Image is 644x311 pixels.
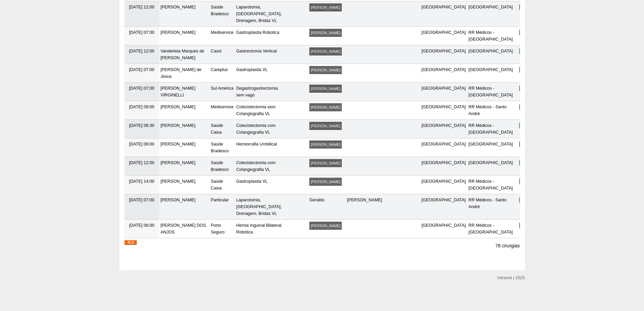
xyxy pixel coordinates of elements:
div: [PERSON_NAME] [309,178,342,186]
span: [DATE] 12:00 [129,5,154,9]
td: Mediservice [210,101,235,120]
td: Gastroplastia VL [235,64,283,83]
td: RR Médicos - [GEOGRAPHIC_DATA] [467,27,514,45]
div: [PERSON_NAME] [309,3,342,12]
td: [GEOGRAPHIC_DATA] [420,27,467,45]
td: Degastrogastrectomia sem vago [235,83,283,101]
span: [DATE] 06:30 [129,123,154,128]
td: RR Médicos - [GEOGRAPHIC_DATA] [467,83,514,101]
div: [PERSON_NAME] [309,122,342,130]
span: Confirmada [519,4,525,10]
span: [DATE] 07:00 [129,198,154,202]
span: [DATE] 07:00 [129,67,154,72]
td: [GEOGRAPHIC_DATA] [420,176,467,194]
td: [GEOGRAPHIC_DATA] [467,64,514,83]
span: Confirmada [519,29,525,36]
span: [DATE] 07:00 [129,86,154,91]
div: Intranet | 2025 [498,274,525,281]
td: Laparotomia, [GEOGRAPHIC_DATA], Drenagem, Bridas VL [235,194,283,220]
div: [PERSON_NAME] [309,85,342,93]
td: [PERSON_NAME] [159,194,210,220]
td: [PERSON_NAME] VIRGINELLI [159,83,210,101]
td: RR Médicos - Santo André [467,194,514,220]
span: Confirmada [519,104,525,110]
td: Vanderleia Marques de [PERSON_NAME] [159,45,210,64]
td: Saúde Bradesco [210,157,235,176]
td: [PERSON_NAME] de Jesus [159,64,210,83]
span: [DATE] 14:00 [129,179,154,184]
div: [PERSON_NAME] [309,29,342,37]
td: Hernia Inguinal Bilateral Robótica [235,220,283,238]
td: [GEOGRAPHIC_DATA] [420,83,467,101]
span: Confirmada [519,123,525,129]
td: [GEOGRAPHIC_DATA] [420,138,467,157]
td: Geraldo [308,194,346,220]
td: Saúde Bradesco [210,138,235,157]
div: [PERSON_NAME] [309,140,342,149]
span: Confirmada [519,197,525,203]
span: Confirmada [519,85,525,91]
span: [DATE] 09:00 [129,142,154,147]
td: [PERSON_NAME] [159,120,210,138]
td: [GEOGRAPHIC_DATA] [420,101,467,120]
div: [PERSON_NAME] [309,66,342,74]
span: [DATE] 07:00 [129,30,154,35]
div: [PERSON_NAME] [309,47,342,55]
td: [GEOGRAPHIC_DATA] [420,1,467,27]
span: Confirmada [519,141,525,147]
td: Saúde Caixa [210,176,235,194]
span: [DATE] 09:00 [129,105,154,109]
td: RR Médicos - [GEOGRAPHIC_DATA] [467,120,514,138]
p: 78 cirurgias [495,243,520,249]
img: XLS [124,240,137,245]
td: [PERSON_NAME] [346,194,384,220]
td: [PERSON_NAME] [159,176,210,194]
td: [GEOGRAPHIC_DATA] [467,157,514,176]
span: [DATE] 12:00 [129,49,154,53]
td: Saúde Bradesco [210,1,235,27]
td: [GEOGRAPHIC_DATA] [467,138,514,157]
td: Particular [210,194,235,220]
td: Laparotomia, [GEOGRAPHIC_DATA], Drenagem, Bridas VL [235,1,283,27]
td: [GEOGRAPHIC_DATA] [420,64,467,83]
td: [PERSON_NAME] [159,138,210,157]
span: Confirmada [519,67,525,73]
td: Colecistectomia sem Colangiografia VL [235,101,283,120]
td: Gastroplastia Robotica [235,27,283,45]
td: [PERSON_NAME] [159,1,210,27]
td: [GEOGRAPHIC_DATA] [467,45,514,64]
td: Mediservice [210,27,235,45]
td: RR Médicos - Santo André [467,101,514,120]
span: Confirmada [519,160,525,166]
span: [DATE] 12:00 [129,160,154,165]
div: [PERSON_NAME] [309,159,342,167]
span: Confirmada [519,178,525,184]
span: [DATE] 06:00 [129,223,154,228]
td: Porto Seguro [210,220,235,238]
td: Careplus [210,64,235,83]
td: [GEOGRAPHIC_DATA] [420,194,467,220]
td: [PERSON_NAME] [159,27,210,45]
td: Cassi [210,45,235,64]
div: [PERSON_NAME] [309,222,342,230]
div: [PERSON_NAME] [309,103,342,111]
td: Colecistectomia com Colangiografia VL [235,120,283,138]
td: [GEOGRAPHIC_DATA] [420,220,467,238]
td: [GEOGRAPHIC_DATA] [420,157,467,176]
td: [PERSON_NAME] DOS ANJOS [159,220,210,238]
span: Confirmada [519,48,525,54]
td: Herniorrafia Umbilical [235,138,283,157]
td: RR Médicos - [GEOGRAPHIC_DATA] [467,176,514,194]
td: [GEOGRAPHIC_DATA] [420,120,467,138]
td: [PERSON_NAME] [159,101,210,120]
td: Sul América [210,83,235,101]
td: Gastrectomia Vertical [235,45,283,64]
td: [GEOGRAPHIC_DATA] [467,1,514,27]
td: RR Médicos - [GEOGRAPHIC_DATA] [467,220,514,238]
td: [PERSON_NAME] [159,157,210,176]
span: Confirmada [519,222,525,228]
td: Colecistectomia com Colangiografia VL [235,157,283,176]
td: Saúde Caixa [210,120,235,138]
td: Gastroplastia VL [235,176,283,194]
td: [GEOGRAPHIC_DATA] [420,45,467,64]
